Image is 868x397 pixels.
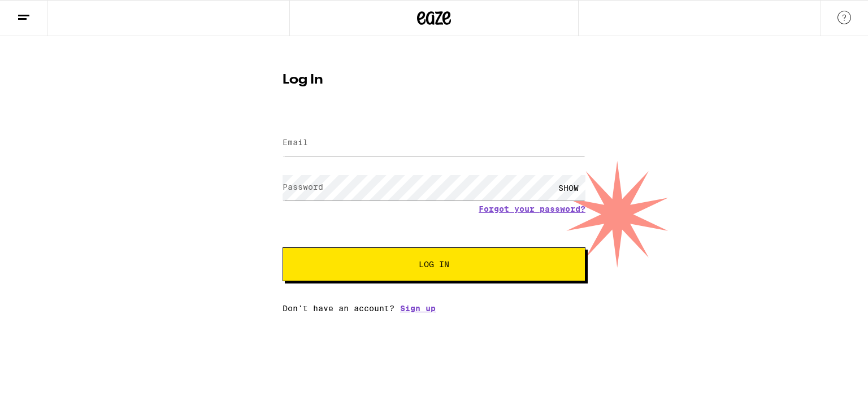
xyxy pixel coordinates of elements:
h1: Log In [283,73,585,87]
label: Email [283,138,308,147]
button: Log In [283,247,585,281]
label: Password [283,182,323,191]
span: Log In [419,260,449,268]
div: Don't have an account? [283,304,585,313]
a: Forgot your password? [479,204,585,213]
div: SHOW [552,175,585,200]
a: Sign up [400,304,436,313]
span: Hi. Need any help? [7,8,81,17]
input: Email [283,130,585,156]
